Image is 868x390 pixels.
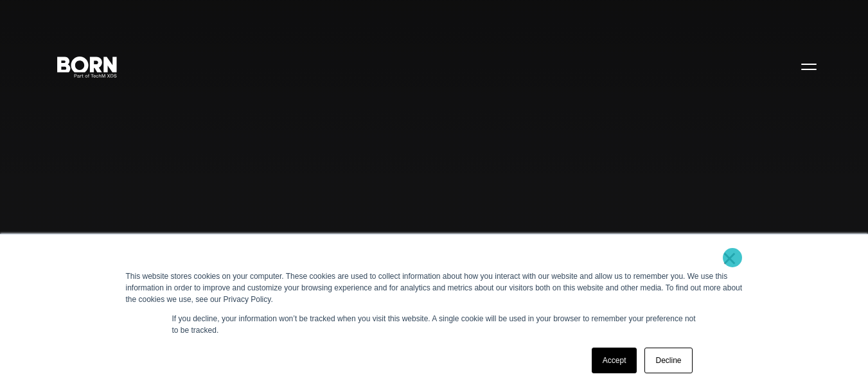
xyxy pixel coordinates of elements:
p: If you decline, your information won’t be tracked when you visit this website. A single cookie wi... [172,313,696,336]
div: This website stores cookies on your computer. These cookies are used to collect information about... [126,270,743,305]
button: Open [793,53,824,80]
a: Decline [644,348,692,373]
a: Accept [592,348,637,373]
a: × [722,253,738,264]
